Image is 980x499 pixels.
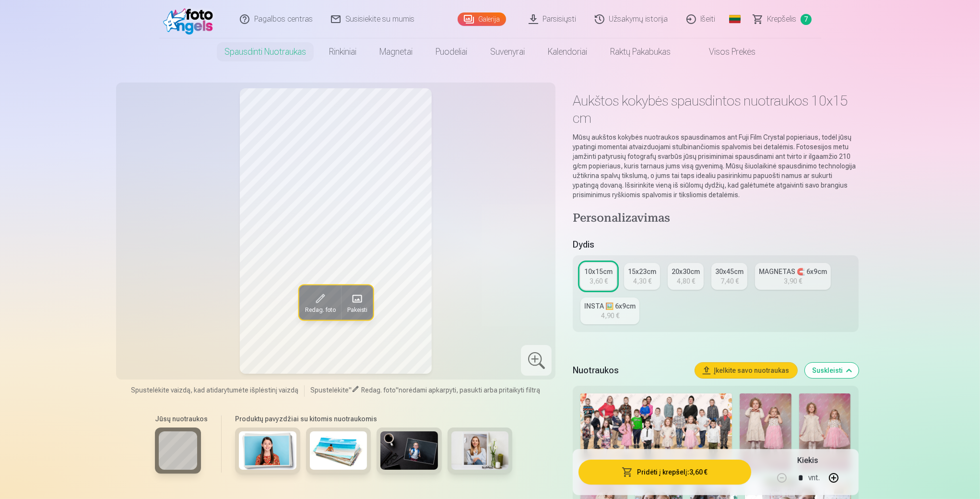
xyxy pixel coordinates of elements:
h5: Nuotraukos [573,364,687,377]
a: Visos prekės [682,38,767,65]
button: Pridėti į krepšelį:3,60 € [579,460,751,485]
button: Įkelkite savo nuotraukas [695,363,797,378]
a: INSTA 🖼️ 6x9cm4,90 € [580,297,639,324]
div: 15x23cm [628,267,656,276]
h5: Kiekis [797,455,818,466]
h6: Jūsų nuotraukos [155,414,208,424]
h1: Aukštos kokybės spausdintos nuotraukos 10x15 cm [573,92,858,127]
button: Pakeisti [341,285,373,320]
h5: Dydis [573,238,858,251]
div: 4,80 € [677,276,695,286]
img: /fa5 [163,4,218,35]
h4: Personalizavimas [573,211,858,226]
div: 3,60 € [590,276,608,286]
a: Kalendoriai [536,38,599,65]
a: Puodeliai [424,38,479,65]
a: Magnetai [368,38,424,65]
a: Spausdinti nuotraukas [213,38,318,65]
div: 20x30cm [672,267,700,276]
a: MAGNETAS 🧲 6x9cm3,90 € [755,263,831,290]
button: Suskleisti [805,363,859,378]
span: Redag. foto [361,386,396,394]
span: norėdami apkarpyti, pasukti arba pritaikyti filtrą [399,386,540,394]
span: 7 [801,14,812,25]
a: Rinkiniai [318,38,368,65]
p: Mūsų aukštos kokybės nuotraukos spausdinamos ant Fuji Film Crystal popieriaus, todėl jūsų ypating... [573,132,858,200]
div: 4,30 € [633,276,651,286]
a: 20x30cm4,80 € [668,263,704,290]
div: 7,40 € [720,276,739,286]
a: Raktų pakabukas [599,38,682,65]
span: " [396,386,399,394]
a: Suvenyrai [479,38,536,65]
a: 30x45cm7,40 € [711,263,747,290]
span: " [349,386,352,394]
span: Spustelėkite [310,386,349,394]
div: 4,90 € [601,311,619,321]
h6: Produktų pavyzdžiai su kitomis nuotraukomis [231,414,516,424]
span: Spustelėkite vaizdą, kad atidarytumėte išplėstinį vaizdą [131,385,298,395]
span: Krepšelis [767,13,797,25]
a: 10x15cm3,60 € [580,263,616,290]
div: 10x15cm [584,267,613,276]
span: Redag. foto [305,306,335,314]
div: 30x45cm [715,267,744,276]
a: Galerija [458,12,506,26]
span: Pakeisti [347,306,367,314]
div: vnt. [809,466,820,489]
a: 15x23cm4,30 € [624,263,660,290]
div: 3,90 € [784,276,802,286]
button: Redag. foto [299,285,341,320]
div: MAGNETAS 🧲 6x9cm [759,267,827,276]
div: INSTA 🖼️ 6x9cm [584,301,636,311]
